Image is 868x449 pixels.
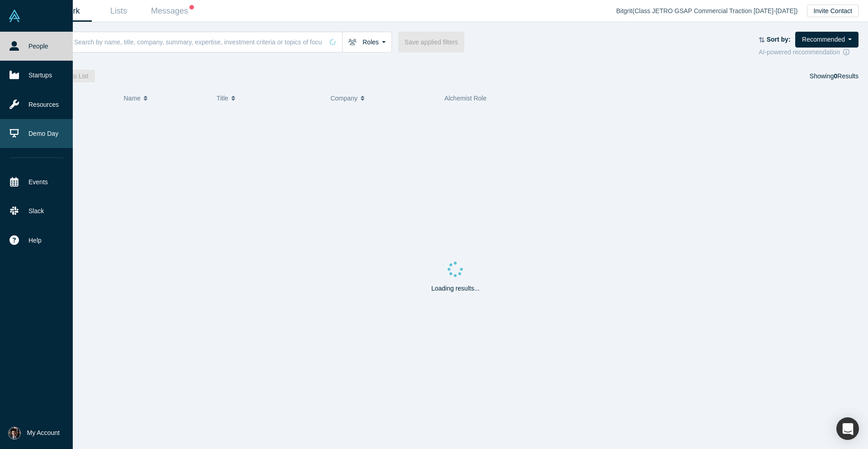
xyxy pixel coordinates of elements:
img: Saksham Kukreja's Account [8,427,21,439]
span: Help [28,236,42,245]
strong: Sort by: [767,36,791,43]
input: Search by name, title, company, summary, expertise, investment criteria or topics of focus [73,31,323,53]
a: Messages [146,0,199,22]
span: Alchemist Role [444,95,486,102]
span: Name [123,89,140,108]
span: Title [217,89,228,108]
button: Company [330,89,435,108]
span: Results [834,72,859,80]
p: Loading results... [431,284,480,293]
button: Add to List [52,70,95,82]
button: Save applied filters [398,32,464,53]
span: My Account [27,428,60,438]
button: Name [123,89,207,108]
a: Lists [92,0,146,22]
button: Invite Contact [807,5,859,17]
div: Showing [810,70,859,82]
div: Bitgrit ( Class JETRO GSAP Commercial Traction [DATE]-[DATE] ) [616,6,807,16]
strong: 0 [834,72,838,80]
div: AI-powered recommendation [759,48,859,57]
button: Recommended [795,32,859,48]
button: My Account [8,427,60,439]
button: Title [217,89,321,108]
img: Alchemist Vault Logo [8,10,21,22]
span: Company [330,89,358,108]
button: Roles [342,32,392,53]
